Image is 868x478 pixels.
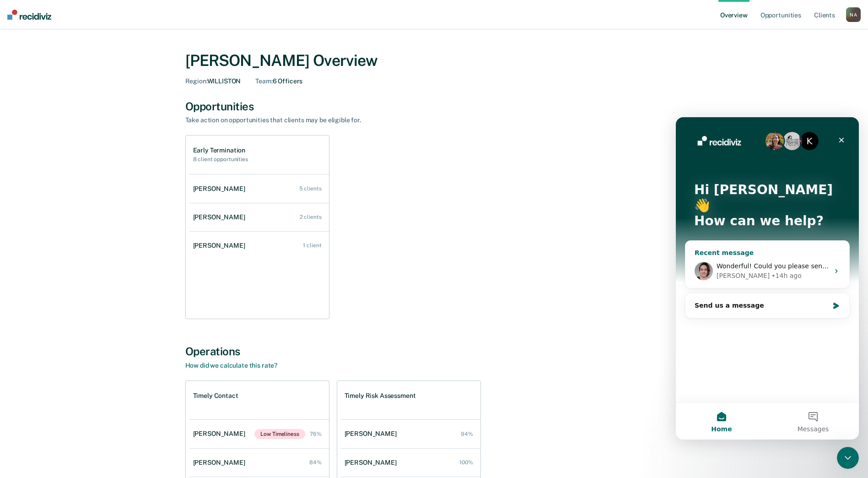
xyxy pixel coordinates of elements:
div: [PERSON_NAME] [193,213,249,221]
button: NA [846,7,861,22]
div: [PERSON_NAME] [193,185,249,193]
div: Send us a message [19,184,153,193]
h1: Early Termination [193,147,248,154]
div: Opportunities [185,100,683,113]
div: N A [846,7,861,22]
div: • 14h ago [96,154,125,163]
a: [PERSON_NAME]Low Timeliness 76% [189,420,329,448]
a: [PERSON_NAME] 2 clients [189,204,329,230]
div: [PERSON_NAME] [193,242,249,250]
span: Home [35,309,56,315]
div: Send us a message [9,176,174,201]
div: 100% [459,459,473,466]
div: [PERSON_NAME] [345,459,400,467]
div: [PERSON_NAME] Overview [185,51,683,70]
a: [PERSON_NAME] 94% [341,421,480,447]
div: 6 Officers [255,77,302,85]
span: Region : [185,77,207,85]
span: Wonderful! Could you please send me a list of the staff who you supervise? [41,145,283,152]
div: 1 client [303,242,321,249]
a: [PERSON_NAME] 100% [341,450,480,476]
div: [PERSON_NAME] [193,430,249,438]
div: [PERSON_NAME] [41,154,94,163]
div: Take action on opportunities that clients may be eligible for. [185,116,506,124]
img: Recidiviz [7,10,51,20]
h2: 8 client opportunities [193,156,248,163]
span: Low Timeliness [254,429,305,439]
span: Team : [255,77,272,85]
div: [PERSON_NAME] [193,459,249,467]
div: 94% [461,431,473,437]
div: Close [157,15,174,31]
h1: Timely Contact [193,392,238,400]
a: How did we calculate this rate? [185,362,278,369]
div: Operations [185,345,683,358]
h1: Timely Risk Assessment [345,392,416,400]
span: Messages [122,309,153,315]
div: 84% [309,459,322,466]
a: [PERSON_NAME] 1 client [189,233,329,259]
a: [PERSON_NAME] 84% [189,450,329,476]
button: Messages [92,286,183,322]
a: [PERSON_NAME] 5 clients [189,176,329,202]
div: WILLISTON [185,77,241,85]
iframe: Intercom live chat [676,117,859,440]
div: 76% [310,431,322,437]
div: [PERSON_NAME] [345,430,400,438]
div: 5 clients [299,185,322,192]
div: 2 clients [300,214,322,220]
iframe: Intercom live chat [837,447,859,469]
